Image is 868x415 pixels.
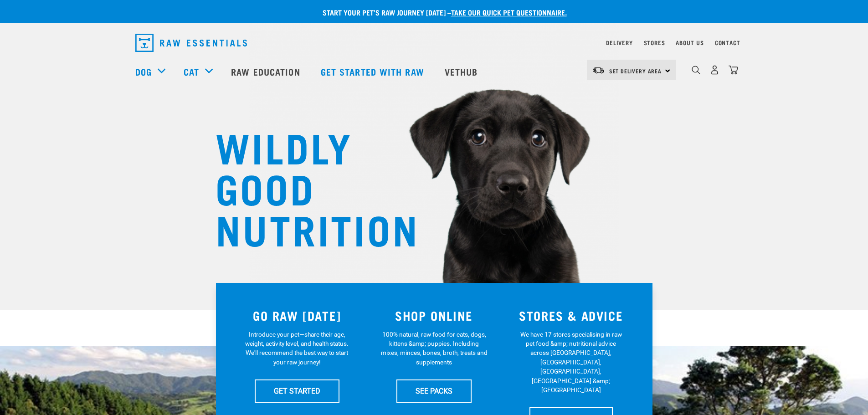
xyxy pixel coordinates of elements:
[518,330,625,395] p: We have 17 stores specialising in raw pet food &amp; nutritional advice across [GEOGRAPHIC_DATA],...
[606,41,632,44] a: Delivery
[692,66,700,74] img: home-icon-1@2x.png
[451,10,567,14] a: take our quick pet questionnaire.
[710,65,719,75] img: user.png
[644,41,665,44] a: Stores
[128,30,740,56] nav: dropdown navigation
[184,65,199,78] a: Cat
[135,34,247,52] img: Raw Essentials Logo
[243,330,350,367] p: Introduce your pet—share their age, weight, activity level, and health status. We'll recommend th...
[729,65,738,75] img: home-icon@2x.png
[312,53,436,90] a: Get started with Raw
[135,65,152,78] a: Dog
[676,41,704,44] a: About Us
[592,66,605,74] img: van-moving.png
[436,53,489,90] a: Vethub
[371,308,497,323] h3: SHOP ONLINE
[380,330,488,367] p: 100% natural, raw food for cats, dogs, kittens &amp; puppies. Including mixes, minces, bones, bro...
[234,308,360,323] h3: GO RAW [DATE]
[508,308,634,323] h3: STORES & ADVICE
[715,41,740,44] a: Contact
[255,379,339,402] a: GET STARTED
[216,125,398,248] h1: WILDLY GOOD NUTRITION
[222,53,311,90] a: Raw Education
[609,69,662,72] span: Set Delivery Area
[396,379,472,402] a: SEE PACKS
